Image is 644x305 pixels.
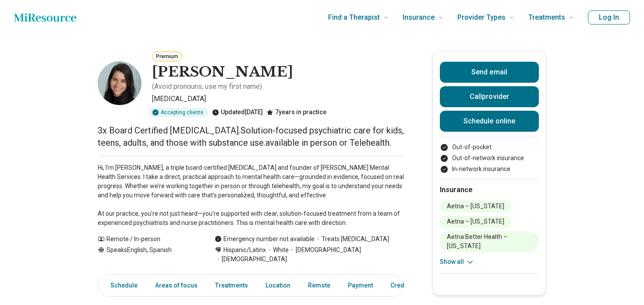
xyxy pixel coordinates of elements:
[528,11,565,24] span: Treatments
[440,154,539,163] li: Out-of-network insurance
[152,63,293,81] h1: [PERSON_NAME]
[440,200,511,212] li: Aetna – [US_STATE]
[98,235,197,244] div: Remote / In-person
[343,277,378,294] a: Payment
[215,255,287,264] span: [DEMOGRAPHIC_DATA]
[315,235,389,244] span: Treats [MEDICAL_DATA]
[152,94,404,104] p: [MEDICAL_DATA]
[14,9,76,26] a: Home page
[260,277,296,294] a: Location
[215,235,315,244] div: Emergency number not available
[266,245,289,255] span: White
[100,277,143,294] a: Schedule
[403,11,435,24] span: Insurance
[210,277,253,294] a: Treatments
[152,52,182,61] button: Premium
[303,277,336,294] a: Remote
[440,143,539,152] li: Out-of-pocket
[440,143,539,174] ul: Payment options
[289,245,361,255] span: [DEMOGRAPHIC_DATA]
[440,257,474,266] button: Show all
[328,11,380,24] span: Find a Therapist
[150,277,203,294] a: Areas of focus
[440,231,539,252] li: Aetna Better Health – [US_STATE]
[98,61,142,105] img: Mailyn Santana, Psychiatrist
[440,185,539,195] h2: Insurance
[588,11,630,25] button: Log In
[440,216,511,228] li: Aetna – [US_STATE]
[98,124,404,149] p: 3x Board Certified [MEDICAL_DATA].Solution-focused psychiatric care for kids, teens, adults, and ...
[457,11,506,24] span: Provider Types
[149,108,209,117] div: Accepting clients
[385,277,429,294] a: Credentials
[98,163,404,228] p: Hi, I’m [PERSON_NAME], a triple board-certified [MEDICAL_DATA] and founder of [PERSON_NAME] Menta...
[266,108,326,117] div: 7 years in practice
[223,245,266,255] span: Hispanic/Latinx
[152,81,262,92] p: ( Avoid pronouns, use my first name )
[440,86,539,107] button: Callprovider
[440,111,539,132] a: Schedule online
[440,62,539,83] button: Send email
[212,108,263,117] div: Updated [DATE]
[98,245,197,264] div: Speaks English, Spanish
[440,165,539,174] li: In-network insurance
